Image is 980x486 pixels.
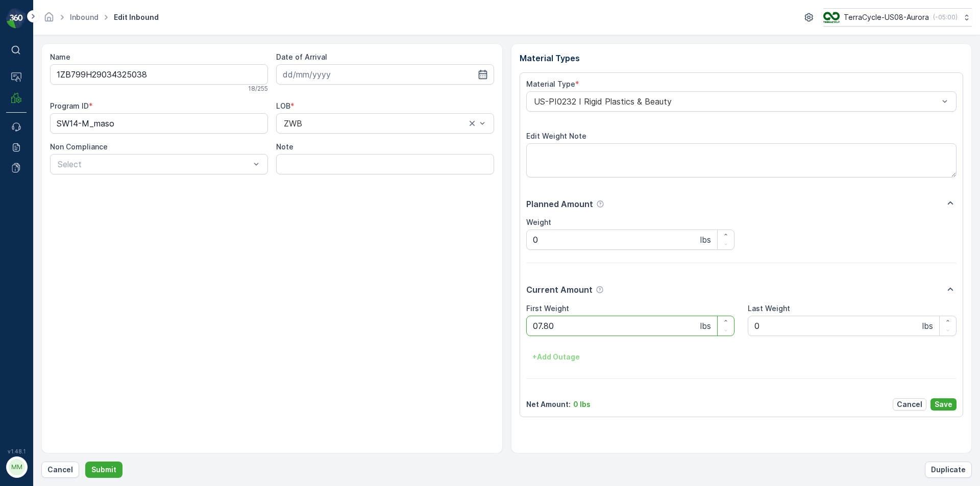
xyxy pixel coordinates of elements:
[276,101,290,110] label: LOB
[526,80,575,88] label: Material Type
[50,53,70,61] label: Name
[893,398,926,411] button: Cancel
[526,198,593,210] p: Planned Amount
[112,12,161,22] span: Edit Inbound
[573,399,591,410] p: 0 lbs
[931,465,966,475] p: Duplicate
[526,399,571,410] p: Net Amount :
[276,53,327,61] label: Date of Arrival
[930,398,957,411] button: Save
[276,64,494,85] input: dd/mm/yyyy
[47,465,73,475] p: Cancel
[526,218,551,226] label: Weight
[50,142,108,151] label: Non Compliance
[526,284,593,296] p: Current Amount
[925,462,972,478] button: Duplicate
[70,13,99,21] a: Inbound
[748,304,790,313] label: Last Weight
[526,304,569,313] label: First Weight
[596,200,604,208] div: Help Tooltip Icon
[6,456,27,478] button: MM
[58,158,250,170] p: Select
[700,320,711,332] p: lbs
[43,15,55,24] a: Homepage
[9,459,25,475] div: MM
[935,399,952,410] p: Save
[823,8,972,27] button: TerraCycle-US08-Aurora(-05:00)
[6,8,27,29] img: logo
[276,142,293,151] label: Note
[933,13,958,21] p: ( -05:00 )
[526,132,586,140] label: Edit Weight Note
[596,286,604,294] div: Help Tooltip Icon
[922,320,933,332] p: lbs
[844,12,929,22] p: TerraCycle-US08-Aurora
[823,12,840,23] img: image_ci7OI47.png
[6,448,27,454] span: v 1.48.1
[526,349,586,365] button: +Add Outage
[41,462,79,478] button: Cancel
[520,52,964,64] p: Material Types
[91,465,116,475] p: Submit
[50,101,89,110] label: Program ID
[897,399,922,410] p: Cancel
[85,462,122,478] button: Submit
[532,352,580,362] p: + Add Outage
[248,85,268,93] p: 18 / 255
[700,234,711,246] p: lbs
